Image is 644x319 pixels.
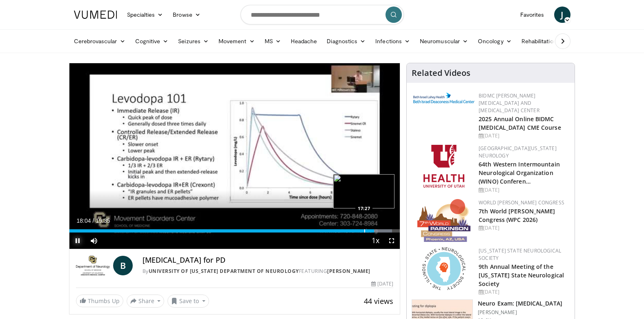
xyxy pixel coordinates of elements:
[415,33,473,49] a: Neuromuscular
[74,11,117,19] img: VuMedi Logo
[69,63,400,249] video-js: Video Player
[76,295,123,307] a: Thumbs Up
[478,299,562,308] h3: Neuro Exam: [MEDICAL_DATA]
[479,132,568,140] div: [DATE]
[479,247,561,261] a: [US_STATE] State Neurological Society
[69,233,86,249] button: Pause
[473,33,517,49] a: Oncology
[413,93,475,103] img: c96b19ec-a48b-46a9-9095-935f19585444.png.150x105_q85_autocrop_double_scale_upscale_version-0.2.png
[479,115,561,131] a: 2025 Annual Online BIDMC [MEDICAL_DATA] CME Course
[383,233,400,249] button: Fullscreen
[168,7,205,23] a: Browse
[69,229,400,233] div: Progress Bar
[367,233,383,249] button: Playback Rate
[173,33,214,49] a: Seizures
[69,33,130,49] a: Cerebrovascular
[86,233,102,249] button: Mute
[479,288,568,296] div: [DATE]
[241,5,404,24] input: Search topics, interventions
[130,33,174,49] a: Cognitive
[479,145,557,159] a: [GEOGRAPHIC_DATA][US_STATE] Neurology
[333,174,394,208] img: image.jpeg
[260,33,286,49] a: MS
[517,33,562,49] a: Rehabilitation
[143,256,393,265] h4: [MEDICAL_DATA] for PD
[479,199,564,206] a: World [PERSON_NAME] Congress
[322,33,370,49] a: Diagnostics
[554,7,570,23] a: J
[167,295,209,308] button: Save to
[422,247,466,290] img: 71a8b48c-8850-4916-bbdd-e2f3ccf11ef9.png.150x105_q85_autocrop_double_scale_upscale_version-0.2.png
[143,268,393,275] div: By FEATURING
[479,224,568,232] div: [DATE]
[478,309,562,316] p: [PERSON_NAME]
[364,296,393,306] span: 44 views
[479,92,539,114] a: BIDMC [PERSON_NAME][MEDICAL_DATA] and [MEDICAL_DATA] Center
[77,217,91,224] span: 18:04
[412,68,470,78] h4: Related Videos
[93,217,94,224] span: /
[122,7,168,23] a: Specialties
[113,256,133,275] a: B
[149,268,299,275] a: University of [US_STATE] Department of Neurology
[479,263,564,288] a: 9th Annual Meeting of the [US_STATE] State Neurological Society
[479,186,568,194] div: [DATE]
[76,256,110,275] img: University of Colorado Department of Neurology
[423,145,464,188] img: f6362829-b0a3-407d-a044-59546adfd345.png.150x105_q85_autocrop_double_scale_upscale_version-0.2.png
[479,160,560,185] a: 64th Western Intermountain Neurological Organization (WINO) Conferen…
[327,268,370,275] a: [PERSON_NAME]
[371,280,393,288] div: [DATE]
[286,33,322,49] a: Headache
[370,33,415,49] a: Infections
[515,7,549,23] a: Favorites
[214,33,260,49] a: Movement
[96,217,110,224] span: 19:35
[479,207,555,224] a: 7th World [PERSON_NAME] Congress (WPC 2026)
[417,199,470,242] img: 16fe1da8-a9a0-4f15-bd45-1dd1acf19c34.png.150x105_q85_autocrop_double_scale_upscale_version-0.2.png
[127,295,165,308] button: Share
